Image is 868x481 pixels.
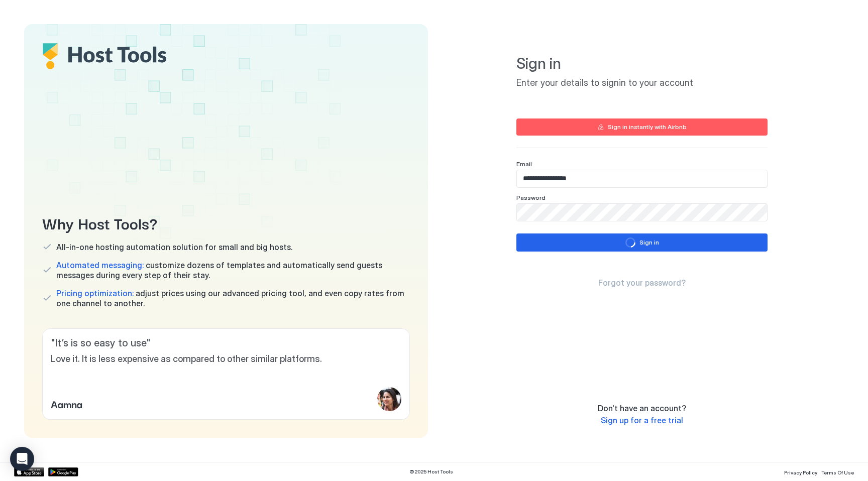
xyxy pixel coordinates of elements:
[516,194,546,201] span: Password
[516,233,768,252] button: loadingSign in
[639,238,659,247] div: Sign in
[601,415,683,426] a: Sign up for a free trial
[516,54,768,73] span: Sign in
[598,278,686,288] a: Forgot your password?
[598,278,686,288] span: Forgot your password?
[821,466,854,477] a: Terms Of Use
[821,469,854,475] span: Terms Of Use
[42,211,410,234] span: Why Host Tools?
[51,337,401,349] span: " It’s is so easy to use "
[608,123,687,132] div: Sign in instantly with Airbnb
[516,77,768,89] span: Enter your details to signin to your account
[51,353,401,365] span: Love it. It is less expensive as compared to other similar platforms.
[56,288,134,298] span: Pricing optimization:
[56,260,410,280] span: customize dozens of templates and automatically send guests messages during every step of their s...
[14,467,44,476] a: App Store
[409,468,453,475] span: © 2025 Host Tools
[784,469,817,475] span: Privacy Policy
[516,118,768,136] button: Sign in instantly with Airbnb
[56,260,144,270] span: Automated messaging:
[516,160,532,168] span: Email
[48,467,78,476] a: Google Play Store
[784,466,817,477] a: Privacy Policy
[51,396,82,411] span: Aamna
[56,242,292,252] span: All-in-one hosting automation solution for small and big hosts.
[517,170,767,187] input: Input Field
[625,237,635,248] div: loading
[377,387,401,411] div: profile
[56,288,410,308] span: adjust prices using our advanced pricing tool, and even copy rates from one channel to another.
[10,447,34,471] div: Open Intercom Messenger
[517,204,767,221] input: Input Field
[598,403,686,413] span: Don't have an account?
